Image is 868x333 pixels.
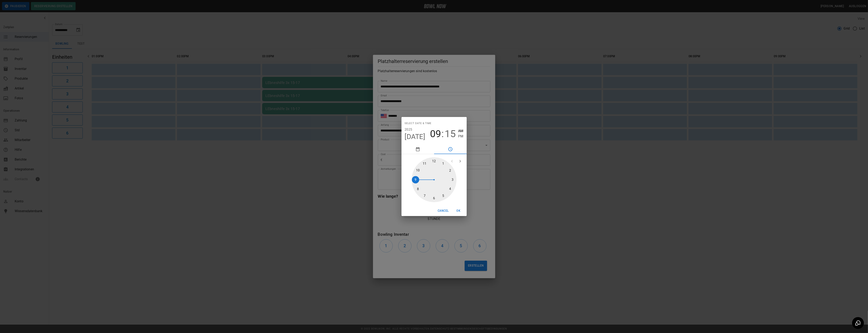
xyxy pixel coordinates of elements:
button: 15 [445,128,456,140]
button: pick time [434,144,467,154]
button: PM [458,133,463,139]
button: 2025 [405,127,412,132]
button: open next view [456,157,464,165]
button: 09 [430,128,441,140]
button: AM [458,128,463,134]
span: : [441,128,444,140]
button: Cancel [436,207,450,215]
button: [DATE] [405,132,425,141]
button: OK [452,207,465,215]
span: Select date & time [405,120,432,127]
button: pick date [402,144,434,154]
